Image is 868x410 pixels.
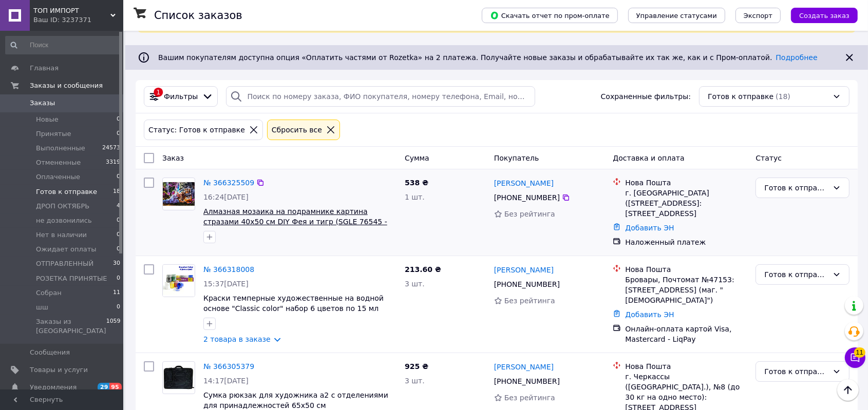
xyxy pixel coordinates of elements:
[33,6,110,15] span: ТОП ИМПОРТ
[405,179,428,187] span: 538 ₴
[36,202,89,211] span: ДРОП ОКТЯБРЬ
[203,391,388,409] a: Сумка рюкзак для художника а2 с отделениями для принадлежностей 65х50 см
[158,53,818,62] span: Вашим покупателям доступна опция «Оплатить частями от Rozetka» на 2 платежа. Получайте новые зака...
[36,317,106,336] span: Заказы из [GEOGRAPHIC_DATA]
[764,269,828,280] div: Готов к отправке
[117,230,120,240] span: 0
[837,379,859,401] button: Наверх
[756,154,782,162] span: Статус
[601,91,691,102] span: Сохраненные фильтры:
[203,193,249,201] span: 16:24[DATE]
[36,115,59,124] span: Новые
[36,303,48,312] span: шш
[30,81,103,90] span: Заказы и сообщения
[203,362,254,370] a: № 366305379
[203,207,387,236] a: Алмазная мозаика на подрамнике картина стразами 40х50 см DIY Фея и тигр (SGLE 76545 - C)
[799,12,850,19] span: Создать заказ
[405,154,429,162] span: Сумма
[30,64,59,73] span: Главная
[405,280,425,288] span: 3 шт.
[164,91,198,102] span: Фильтры
[146,124,247,135] div: Статус: Готов к отправке
[776,53,818,62] a: Подробнее
[102,144,120,153] span: 24573
[791,8,858,23] button: Создать заказ
[30,99,55,108] span: Заказы
[33,15,123,25] div: Ваш ID: 3237371
[504,394,555,402] span: Без рейтинга
[708,91,773,102] span: Готов к отправке
[36,288,62,298] span: Собран
[203,179,254,187] a: № 366325509
[405,193,425,201] span: 1 шт.
[162,154,184,162] span: Заказ
[30,383,77,392] span: Уведомления
[628,8,725,23] button: Управление статусами
[154,9,242,22] h1: Список заказов
[494,178,554,188] a: [PERSON_NAME]
[117,245,120,254] span: 0
[5,36,121,54] input: Поиск
[613,154,684,162] span: Доставка и оплата
[494,377,560,385] span: [PHONE_NUMBER]
[854,347,865,358] span: 11
[504,210,555,218] span: Без рейтинга
[764,366,828,377] div: Готов к отправке
[781,11,858,19] a: Создать заказ
[203,294,384,313] a: Краски темперные художественные на водной основе "Classic color" набор 6 цветов по 15 мл
[494,280,560,288] span: [PHONE_NUMBER]
[226,86,535,107] input: Поиск по номеру заказа, ФИО покупателя, номеру телефона, Email, номеру накладной
[776,92,790,101] span: (18)
[117,216,120,225] span: 0
[36,144,85,153] span: Выполненные
[203,280,249,288] span: 15:37[DATE]
[494,265,554,275] a: [PERSON_NAME]
[117,303,120,312] span: 0
[163,265,195,297] img: Фото товару
[117,172,120,182] span: 0
[405,265,441,274] span: 213.60 ₴
[203,335,271,343] a: 2 товара в заказе
[36,230,87,240] span: Нет в наличии
[106,317,121,336] span: 1059
[625,361,747,372] div: Нова Пошта
[405,362,428,370] span: 925 ₴
[494,362,554,372] a: [PERSON_NAME]
[117,274,120,283] span: 0
[113,187,120,197] span: 18
[744,12,772,19] span: Экспорт
[36,216,92,225] span: не дозвонились
[162,361,195,394] a: Фото товару
[735,8,781,23] button: Экспорт
[36,274,107,283] span: РОЗЕТКА ПРИНЯТЫЕ
[490,11,610,20] span: Скачать отчет по пром-оплате
[163,182,195,206] img: Фото товару
[106,158,120,167] span: 3319
[203,377,249,385] span: 14:17[DATE]
[36,187,97,197] span: Готов к отправке
[162,178,195,210] a: Фото товару
[482,8,618,23] button: Скачать отчет по пром-оплате
[494,193,560,202] span: [PHONE_NUMBER]
[36,172,80,182] span: Оплаченные
[625,275,747,305] div: Бровары, Почтомат №47153: [STREET_ADDRESS] (маг. "[DEMOGRAPHIC_DATA]")
[405,377,425,385] span: 3 шт.
[36,158,81,167] span: Отмененные
[117,202,120,211] span: 4
[30,365,88,375] span: Товары и услуги
[845,347,865,368] button: Чат с покупателем11
[625,264,747,275] div: Нова Пошта
[625,188,747,219] div: г. [GEOGRAPHIC_DATA] ([STREET_ADDRESS]: [STREET_ADDRESS]
[203,265,254,274] a: № 366318008
[113,259,120,268] span: 30
[162,264,195,297] a: Фото товару
[504,297,555,305] span: Без рейтинга
[625,324,747,344] div: Онлайн-оплата картой Visa, Mastercard - LiqPay
[36,245,97,254] span: Ожидает оплаты
[98,383,109,392] span: 29
[625,178,747,188] div: Нова Пошта
[625,310,674,319] a: Добавить ЭН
